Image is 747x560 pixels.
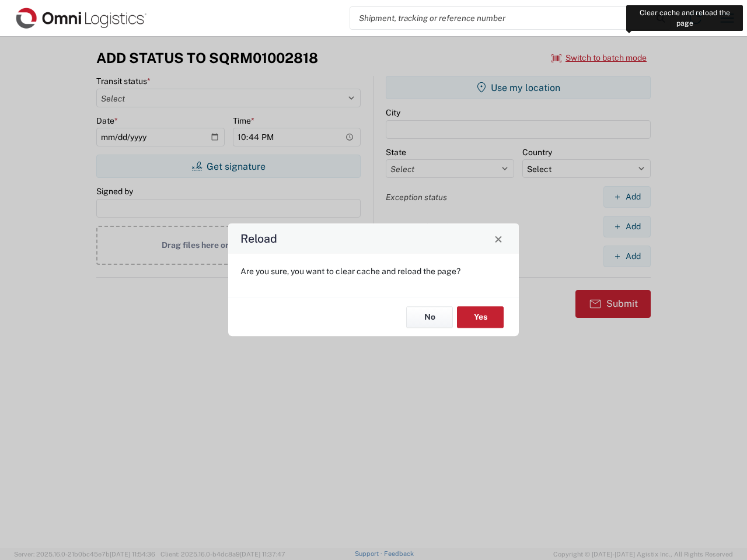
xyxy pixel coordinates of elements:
[240,230,277,247] h4: Reload
[490,230,507,247] button: Close
[350,7,652,29] input: Shipment, tracking or reference number
[406,306,453,328] button: No
[457,306,504,328] button: Yes
[240,266,507,276] p: Are you sure, you want to clear cache and reload the page?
